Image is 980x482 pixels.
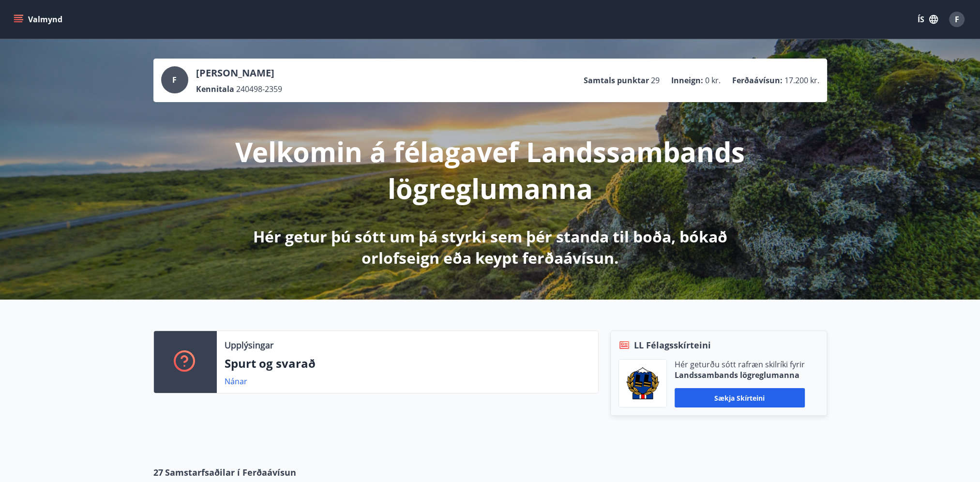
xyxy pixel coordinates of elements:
[153,466,163,479] span: 27
[225,339,273,351] p: Upplýsingar
[235,133,746,207] p: Velkomin á félagavef Landssambands lögreglumanna
[705,75,721,86] span: 0 kr.
[955,14,959,25] span: F
[172,75,177,85] span: F
[584,75,649,86] p: Samtals punktar
[675,388,805,407] button: Sækja skírteini
[671,75,703,86] p: Inneign :
[236,84,282,94] span: 240498-2359
[235,226,746,269] p: Hér getur þú sótt um þá styrki sem þér standa til boða, bókað orlofseign eða keypt ferðaávísun.
[912,11,943,28] button: ÍS
[196,66,282,80] p: [PERSON_NAME]
[675,359,805,370] p: Hér geturðu sótt rafræn skilríki fyrir
[225,376,247,387] a: Nánar
[196,84,234,94] p: Kennitala
[626,367,659,399] img: 1cqKbADZNYZ4wXUG0EC2JmCwhQh0Y6EN22Kw4FTY.png
[651,75,660,86] span: 29
[225,355,590,372] p: Spurt og svarað
[675,370,805,380] p: Landssambands lögreglumanna
[165,466,296,479] span: Samstarfsaðilar í Ferðaávísun
[945,8,968,31] button: F
[732,75,783,86] p: Ferðaávísun :
[634,339,711,351] span: LL Félagsskírteini
[784,75,819,86] span: 17.200 kr.
[12,11,66,28] button: menu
